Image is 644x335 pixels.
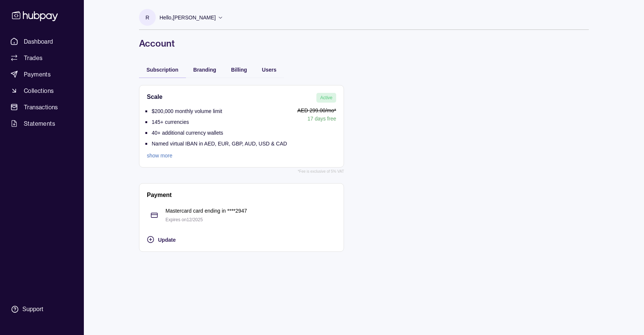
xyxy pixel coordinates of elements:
[158,237,176,243] span: Update
[298,167,344,176] p: *Fee is exclusive of 5% VAT
[24,37,53,46] span: Dashboard
[7,117,76,130] a: Statements
[147,235,336,244] button: Update
[147,191,172,199] h2: Payment
[291,115,336,123] p: 17 days free
[24,119,55,128] span: Statements
[24,86,54,95] span: Collections
[193,67,216,73] span: Branding
[291,106,336,115] p: AED 299.00 /mo*
[145,13,149,22] p: R
[24,53,42,62] span: Trades
[165,216,336,224] p: Expires on 12 / 2025
[22,305,43,313] div: Support
[139,37,589,49] h1: Account
[24,103,58,112] span: Transactions
[146,67,179,73] span: Subscription
[7,68,76,81] a: Payments
[7,100,76,114] a: Transactions
[160,13,216,22] p: Hello, [PERSON_NAME]
[152,108,222,114] p: $200,000 monthly volume limit
[147,151,287,160] a: show more
[165,207,336,215] p: Mastercard card ending in **** 2947
[320,95,332,100] span: Active
[152,130,223,136] p: 40+ additional currency wallets
[24,70,51,79] span: Payments
[7,51,76,65] a: Trades
[152,141,287,147] p: Named virtual IBAN in AED, EUR, GBP, AUD, USD & CAD
[7,84,76,97] a: Collections
[152,119,189,125] p: 145+ currencies
[7,35,76,48] a: Dashboard
[262,67,277,73] span: Users
[7,301,76,317] a: Support
[231,67,247,73] span: Billing
[147,93,162,103] h2: Scale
